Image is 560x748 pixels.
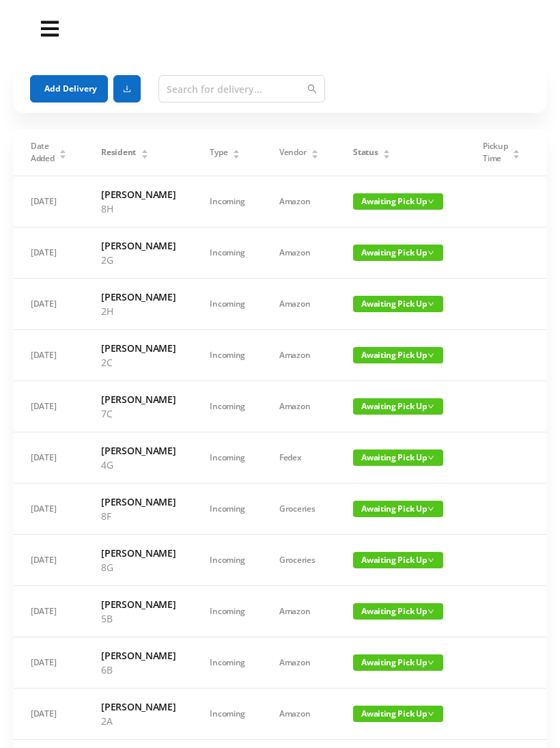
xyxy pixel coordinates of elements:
td: Groceries [262,484,336,535]
div: Sort [512,148,520,156]
h6: [PERSON_NAME] [101,495,176,509]
td: [DATE] [14,381,84,432]
td: [DATE] [14,227,84,279]
i: icon: caret-up [311,148,319,152]
span: Awaiting Pick Up [353,296,443,312]
button: icon: download [113,75,141,102]
span: Awaiting Pick Up [353,245,443,261]
td: [DATE] [14,279,84,330]
td: Incoming [193,637,262,689]
span: Awaiting Pick Up [353,347,443,363]
i: icon: down [428,301,434,307]
td: Amazon [262,330,336,381]
td: Incoming [193,381,262,432]
td: Amazon [262,381,336,432]
i: icon: caret-down [141,153,148,157]
p: 2G [101,253,176,267]
i: icon: down [428,710,434,717]
p: 6B [101,663,176,677]
i: icon: caret-down [383,153,391,157]
h6: [PERSON_NAME] [101,341,176,355]
td: Amazon [262,586,336,637]
td: Incoming [193,586,262,637]
i: icon: down [428,249,434,256]
td: Amazon [262,227,336,279]
i: icon: caret-down [311,153,319,157]
h6: [PERSON_NAME] [101,648,176,663]
i: icon: down [428,505,434,512]
td: Incoming [193,432,262,484]
span: Awaiting Pick Up [353,398,443,415]
td: [DATE] [14,637,84,689]
td: [DATE] [14,176,84,227]
td: Incoming [193,535,262,586]
td: Amazon [262,279,336,330]
h6: [PERSON_NAME] [101,443,176,458]
i: icon: caret-up [141,148,148,152]
div: Sort [59,148,67,156]
span: Awaiting Pick Up [353,603,443,620]
p: 4G [101,458,176,472]
span: Awaiting Pick Up [353,501,443,517]
span: Date Added [31,140,55,165]
td: Amazon [262,689,336,740]
td: Groceries [262,535,336,586]
i: icon: down [428,608,434,615]
td: Amazon [262,637,336,689]
i: icon: caret-up [383,148,391,152]
td: Fedex [262,432,336,484]
button: Add Delivery [30,75,108,102]
td: Incoming [193,279,262,330]
i: icon: down [428,454,434,461]
p: 2H [101,304,176,318]
span: Resident [101,146,136,158]
td: [DATE] [14,535,84,586]
i: icon: down [428,352,434,359]
span: Status [353,146,378,158]
div: Sort [382,148,391,156]
h6: [PERSON_NAME] [101,187,176,202]
p: 2A [101,714,176,728]
span: Type [210,146,227,158]
span: Pickup Time [483,140,507,165]
td: [DATE] [14,432,84,484]
p: 8H [101,202,176,216]
span: Vendor [279,146,306,158]
i: icon: caret-up [513,148,520,152]
span: Awaiting Pick Up [353,654,443,671]
div: Sort [232,148,240,156]
span: Awaiting Pick Up [353,449,443,466]
i: icon: down [428,198,434,205]
p: 5B [101,611,176,626]
h6: [PERSON_NAME] [101,238,176,253]
i: icon: down [428,557,434,564]
td: Incoming [193,689,262,740]
td: [DATE] [14,586,84,637]
h6: [PERSON_NAME] [101,546,176,560]
i: icon: caret-down [59,153,67,157]
td: [DATE] [14,330,84,381]
td: [DATE] [14,689,84,740]
input: Search for delivery... [158,75,325,102]
td: [DATE] [14,484,84,535]
p: 8G [101,560,176,574]
span: Awaiting Pick Up [353,706,443,722]
h6: [PERSON_NAME] [101,699,176,714]
i: icon: caret-up [59,148,67,152]
i: icon: caret-down [513,153,520,157]
h6: [PERSON_NAME] [101,392,176,406]
span: Awaiting Pick Up [353,552,443,568]
div: Sort [141,148,149,156]
td: Incoming [193,330,262,381]
h6: [PERSON_NAME] [101,597,176,611]
td: Amazon [262,176,336,227]
i: icon: down [428,403,434,410]
span: Awaiting Pick Up [353,193,443,210]
i: icon: caret-down [233,153,240,157]
i: icon: search [307,84,317,94]
h6: [PERSON_NAME] [101,290,176,304]
td: Incoming [193,484,262,535]
p: 2C [101,355,176,370]
td: Incoming [193,176,262,227]
div: Sort [311,148,319,156]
